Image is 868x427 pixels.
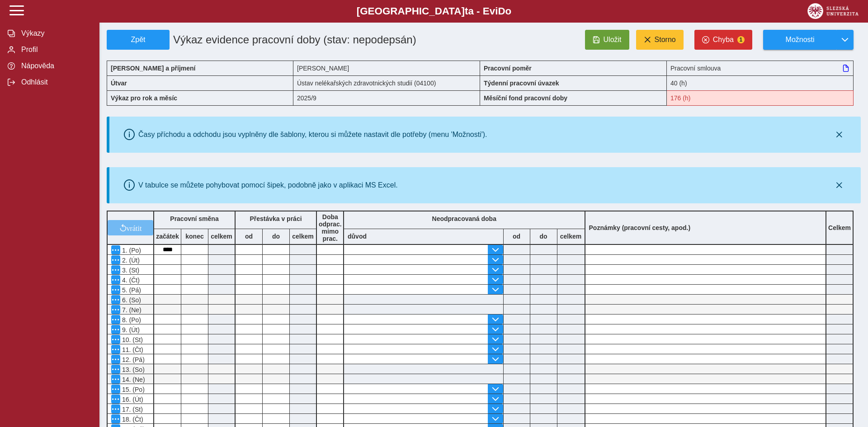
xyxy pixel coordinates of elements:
button: Menu [111,335,120,344]
span: o [505,5,512,17]
button: Menu [111,295,120,304]
span: 16. (Út) [120,396,143,403]
div: [PERSON_NAME] [293,61,480,75]
span: Uložit [604,36,622,44]
span: Odhlásit [19,78,92,86]
span: Chyba [713,36,734,44]
button: Menu [111,394,120,404]
span: 1. (Po) [120,247,141,254]
span: Zpět [111,36,165,44]
span: Výkazy [19,29,92,38]
b: důvod [348,233,367,240]
span: 5. (Pá) [120,286,141,294]
span: t [465,5,468,17]
button: Menu [111,414,120,423]
span: 9. (Út) [120,326,140,333]
b: Výkaz pro rok a měsíc [111,94,177,102]
button: Menu [111,315,120,324]
button: Menu [111,404,120,413]
div: Ústav nelékařských zdravotnických studií (04100) [293,75,480,90]
span: 12. (Pá) [120,356,145,363]
span: 14. (Ne) [120,376,145,383]
button: Zpět [107,30,170,50]
button: Storno [636,30,684,50]
span: 17. (St) [120,406,143,413]
span: Možnosti [771,36,829,44]
b: do [263,233,289,240]
button: Menu [111,375,120,384]
b: Týdenní pracovní úvazek [484,80,559,87]
button: Menu [111,365,120,374]
span: Storno [655,36,676,44]
b: Doba odprac. mimo prac. [319,213,342,242]
button: Menu [111,285,120,294]
span: 10. (St) [120,336,143,343]
b: celkem [208,233,235,240]
button: Menu [111,355,120,364]
button: vrátit [108,220,153,235]
button: Uložit [585,30,629,50]
div: 2025/9 [293,90,480,106]
b: Poznámky (pracovní cesty, apod.) [585,224,694,231]
button: Možnosti [763,30,836,50]
div: Fond pracovní doby (176 h) a součet hodin ( h) se neshodují! [667,90,854,106]
span: Profil [19,46,92,54]
button: Menu [111,345,120,354]
b: do [530,233,557,240]
span: D [498,5,505,17]
button: Menu [111,305,120,314]
b: Útvar [111,80,127,87]
b: celkem [290,233,316,240]
b: Pracovní poměr [484,65,532,72]
span: 18. (Čt) [120,416,143,423]
b: [GEOGRAPHIC_DATA] a - Evi [27,5,841,17]
b: začátek [154,233,181,240]
div: Časy příchodu a odchodu jsou vyplněny dle šablony, kterou si můžete nastavit dle potřeby (menu 'M... [138,131,487,139]
button: Menu [111,255,120,264]
h1: Výkaz evidence pracovní doby (stav: nepodepsán) [170,30,421,50]
div: 40 (h) [667,75,854,90]
span: 15. (Po) [120,386,145,393]
span: 3. (St) [120,267,139,274]
button: Menu [111,325,120,334]
button: Menu [111,245,120,254]
b: [PERSON_NAME] a příjmení [111,65,195,72]
b: od [236,233,262,240]
span: 2. (Út) [120,257,140,264]
span: 11. (Čt) [120,346,143,353]
div: V tabulce se můžete pohybovat pomocí šipek, podobně jako v aplikaci MS Excel. [138,181,398,189]
img: logo_web_su.png [807,3,859,19]
span: 7. (Ne) [120,306,142,314]
span: 4. (Čt) [120,277,140,284]
b: Celkem [828,224,851,231]
span: 1 [737,36,745,43]
span: 6. (So) [120,296,141,304]
button: Chyba1 [694,30,752,50]
b: od [504,233,530,240]
b: konec [181,233,208,240]
span: 8. (Po) [120,316,141,324]
b: celkem [557,233,585,240]
span: Nápověda [19,62,92,70]
button: Menu [111,275,120,284]
b: Měsíční fond pracovní doby [484,94,567,102]
span: 13. (So) [120,366,145,373]
button: Menu [111,265,120,274]
b: Přestávka v práci [250,215,302,222]
b: Pracovní směna [170,215,218,222]
b: Neodpracovaná doba [432,215,496,222]
button: Menu [111,385,120,394]
div: Pracovní smlouva [667,61,854,75]
span: vrátit [127,224,142,231]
